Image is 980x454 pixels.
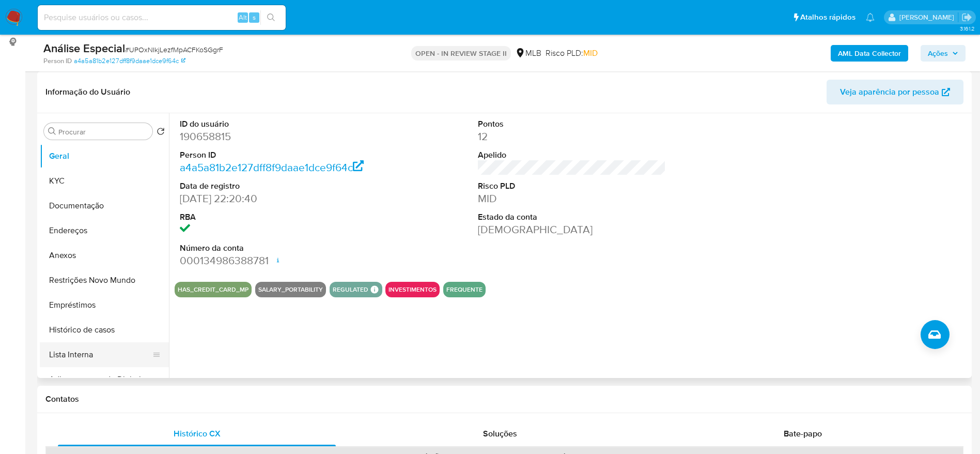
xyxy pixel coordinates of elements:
a: a4a5a81b2e127dff8f9daae1dce9f64c [180,160,364,175]
b: Person ID [43,56,72,66]
span: Ações [928,45,948,62]
span: # UPOxNIkjLezfMpACFKoSGgrF [125,44,223,55]
span: Atalhos rápidos [800,12,855,23]
dt: Número da conta [180,243,368,254]
button: Geral [40,144,169,169]
button: Restrições Novo Mundo [40,268,169,293]
input: Pesquise usuários ou casos... [38,11,286,24]
button: Ações [921,45,966,62]
a: Sair [961,12,972,23]
button: Procurar [48,127,56,135]
span: Bate-papo [784,428,822,440]
b: AML Data Collector [838,45,901,62]
button: Empréstimos [40,293,169,317]
dt: Estado da conta [478,211,666,223]
p: OPEN - IN REVIEW STAGE II [411,46,511,60]
button: Adiantamentos de Dinheiro [40,367,169,392]
button: AML Data Collector [831,45,908,62]
input: Procurar [58,127,148,137]
dt: Pontos [478,118,666,130]
h1: Informação do Usuário [45,87,130,97]
dt: Apelido [478,149,666,161]
a: a4a5a81b2e127dff8f9daae1dce9f64c [74,56,185,66]
dd: 12 [478,129,666,144]
span: 3.161.2 [960,24,975,33]
a: Notificações [866,13,875,22]
dd: [DATE] 22:20:40 [180,191,368,206]
b: Análise Especial [43,40,125,56]
button: Documentação [40,193,169,218]
dd: 190658815 [180,129,368,144]
button: search-icon [260,10,282,25]
dt: ID do usuário [180,118,368,130]
button: Retornar ao pedido padrão [157,127,165,139]
button: Lista Interna [40,342,161,367]
span: Soluções [483,428,517,440]
button: KYC [40,169,169,193]
dd: MID [478,191,666,206]
dt: Person ID [180,149,368,161]
h1: Contatos [45,394,963,404]
dt: Data de registro [180,180,368,192]
dt: Risco PLD [478,180,666,192]
span: Alt [239,12,247,22]
span: s [253,12,256,22]
button: Anexos [40,243,169,268]
span: Risco PLD: [546,48,598,59]
button: Histórico de casos [40,317,169,342]
span: Veja aparência por pessoa [840,80,939,104]
dt: RBA [180,211,368,223]
div: MLB [515,48,541,59]
p: eduardo.dutra@mercadolivre.com [899,12,958,22]
span: MID [583,47,598,59]
dd: 000134986388781 [180,253,368,268]
button: Endereços [40,218,169,243]
dd: [DEMOGRAPHIC_DATA] [478,222,666,237]
span: Histórico CX [174,428,221,440]
button: Veja aparência por pessoa [827,80,963,104]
